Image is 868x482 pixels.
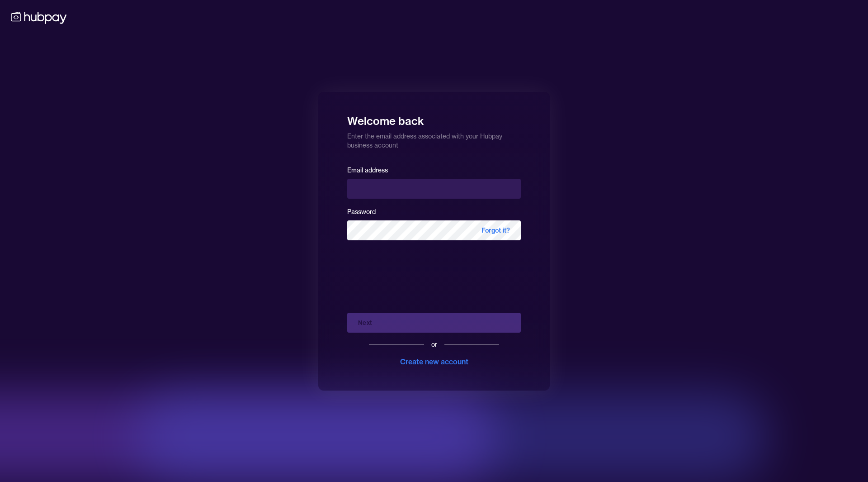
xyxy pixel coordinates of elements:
[347,208,376,216] label: Password
[400,356,468,367] div: Create new account
[347,166,388,174] label: Email address
[431,340,437,349] div: or
[347,108,521,128] h1: Welcome back
[471,220,521,240] span: Forgot it?
[347,128,521,150] p: Enter the email address associated with your Hubpay business account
